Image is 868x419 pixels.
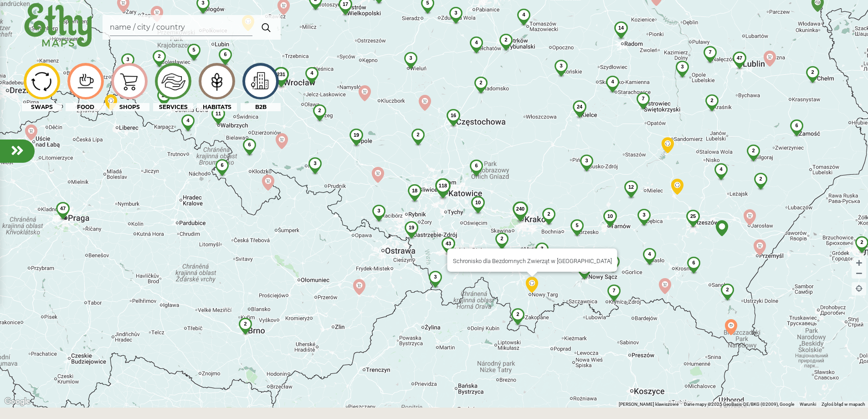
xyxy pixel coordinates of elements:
[642,212,645,217] span: 3
[710,98,713,103] span: 2
[192,47,195,52] span: 5
[736,55,742,61] span: 47
[266,67,296,97] img: 231
[109,103,149,111] div: SHOPS
[221,162,223,168] span: 6
[681,64,683,69] span: 3
[241,103,281,111] div: B2B
[522,12,525,17] span: 4
[619,401,678,408] button: Skróty klawiszowe
[313,160,316,166] span: 3
[408,225,414,230] span: 19
[153,103,193,111] div: SERVICES
[377,208,380,213] span: 3
[575,222,578,228] span: 5
[726,287,729,292] span: 2
[505,202,535,231] img: 240
[114,67,144,96] img: icon-image
[244,321,247,326] span: 2
[648,251,651,257] span: 4
[445,241,451,246] span: 43
[22,103,62,111] div: SWAPS
[684,402,794,407] span: Dane mapy ©2025 GeoBasis-DE/BKG (©2009), Google
[547,211,550,217] span: 2
[248,142,251,147] span: 6
[585,158,588,163] span: 3
[450,113,456,118] span: 16
[822,402,865,407] a: Zgłoś błąd w mapach
[70,70,101,93] img: icon-image
[158,66,188,96] img: icon-image
[409,55,412,61] span: 3
[475,200,480,205] span: 10
[353,132,359,138] span: 19
[2,396,32,408] a: Pokaż ten obszar w Mapach Google (otwiera się w nowym oknie)
[540,246,543,251] span: 3
[500,236,503,241] span: 2
[690,213,695,219] span: 25
[516,311,519,317] span: 2
[475,163,478,168] span: 6
[26,68,57,94] img: icon-image
[719,166,722,172] span: 4
[709,49,711,55] span: 7
[795,123,798,128] span: 6
[628,184,633,190] span: 12
[224,52,226,57] span: 6
[759,176,762,181] span: 2
[416,132,419,137] span: 2
[618,25,623,31] span: 14
[60,206,65,211] span: 47
[811,69,814,75] span: 2
[800,402,816,407] a: Warunki (otwiera się w nowej karcie)
[245,68,276,95] img: icon-image
[2,396,32,408] img: Google
[438,183,447,188] span: 118
[110,19,252,36] input: Search
[611,79,614,84] span: 4
[454,10,457,16] span: 3
[516,206,524,212] span: 240
[66,103,106,111] div: FOOD
[277,72,285,77] span: 231
[504,37,507,42] span: 2
[612,288,615,293] span: 7
[310,70,313,76] span: 4
[576,104,582,109] span: 24
[342,1,348,7] span: 17
[475,40,478,45] span: 4
[434,274,437,279] span: 3
[201,67,232,96] img: icon-image
[411,188,417,193] span: 18
[258,18,275,36] img: search.svg
[607,213,612,219] span: 10
[158,53,160,59] span: 2
[860,239,863,245] span: 2
[452,258,611,264] p: Schronisko dla Bezdomnych Zwierząt w [GEOGRAPHIC_DATA]
[642,96,644,101] span: 7
[428,178,458,208] img: 118
[479,80,482,85] span: 2
[560,63,562,68] span: 3
[752,148,755,153] span: 2
[692,260,695,265] span: 6
[318,108,321,113] span: 2
[197,103,237,111] div: HABITATS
